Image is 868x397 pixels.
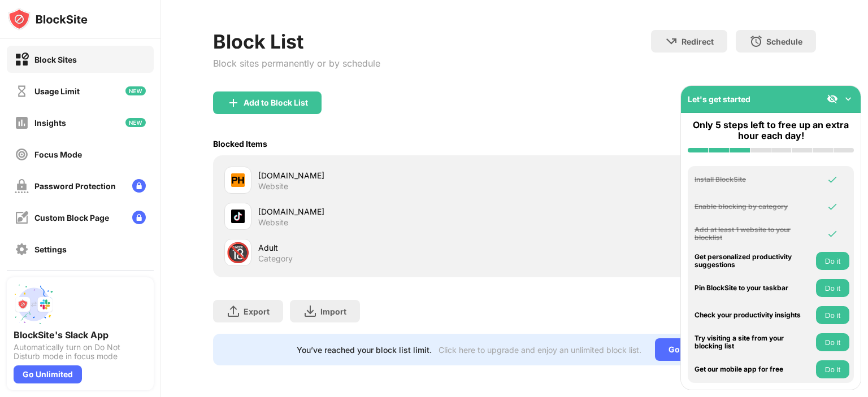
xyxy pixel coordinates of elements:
[827,174,838,185] img: omni-check.svg
[258,242,514,254] div: Adult
[695,334,813,351] div: Try visiting a site from your blocking list
[15,53,29,67] img: block-on.svg
[258,169,514,181] div: [DOMAIN_NAME]
[695,253,813,269] div: Get personalized productivity suggestions
[688,94,750,104] div: Let's get started
[816,360,849,378] button: Do it
[244,98,308,107] div: Add to Block List
[15,242,29,256] img: settings-off.svg
[226,241,250,264] div: 🔞
[816,279,849,297] button: Do it
[34,245,67,254] div: Settings
[244,307,270,316] div: Export
[15,211,29,225] img: customize-block-page-off.svg
[258,206,514,217] div: [DOMAIN_NAME]
[34,118,66,128] div: Insights
[8,8,88,30] img: logo-blocksite.svg
[258,254,293,264] div: Category
[125,86,146,95] img: new-icon.svg
[816,252,849,270] button: Do it
[682,37,714,46] div: Redirect
[816,306,849,324] button: Do it
[125,118,146,127] img: new-icon.svg
[132,179,146,193] img: lock-menu.svg
[695,311,813,319] div: Check your productivity insights
[15,116,29,130] img: insights-off.svg
[14,343,147,361] div: Automatically turn on Do Not Disturb mode in focus mode
[439,345,641,355] div: Click here to upgrade and enjoy an unlimited block list.
[34,86,80,96] div: Usage Limit
[688,120,854,141] div: Only 5 steps left to free up an extra hour each day!
[15,179,29,193] img: password-protection-off.svg
[231,210,245,223] img: favicons
[827,93,838,104] img: eye-not-visible.svg
[14,284,54,325] img: push-slack.svg
[34,55,77,64] div: Block Sites
[695,176,813,184] div: Install BlockSite
[258,217,288,228] div: Website
[320,307,346,316] div: Import
[258,181,288,191] div: Website
[695,365,813,373] div: Get our mobile app for free
[766,37,802,46] div: Schedule
[34,150,82,159] div: Focus Mode
[213,139,267,149] div: Blocked Items
[34,213,109,223] div: Custom Block Page
[15,147,29,162] img: focus-off.svg
[14,329,147,341] div: BlockSite's Slack App
[213,30,380,53] div: Block List
[816,333,849,351] button: Do it
[231,173,245,187] img: favicons
[132,211,146,224] img: lock-menu.svg
[655,338,732,361] div: Go Unlimited
[14,365,82,383] div: Go Unlimited
[695,203,813,211] div: Enable blocking by category
[695,226,813,242] div: Add at least 1 website to your blocklist
[297,345,432,355] div: You’ve reached your block list limit.
[213,58,380,69] div: Block sites permanently or by schedule
[15,84,29,98] img: time-usage-off.svg
[34,181,116,191] div: Password Protection
[695,284,813,292] div: Pin BlockSite to your taskbar
[843,93,854,104] img: omni-setup-toggle.svg
[827,228,838,239] img: omni-check.svg
[827,201,838,212] img: omni-check.svg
